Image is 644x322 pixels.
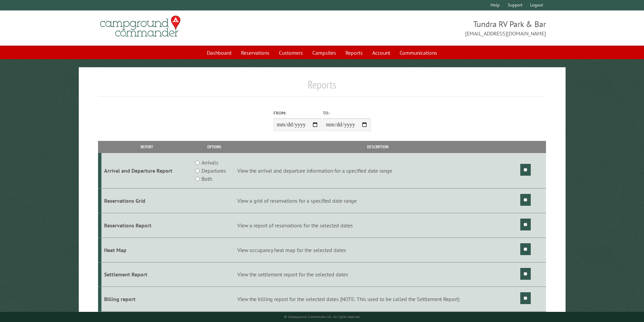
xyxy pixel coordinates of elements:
[368,46,394,59] a: Account
[98,13,183,40] img: Campground Commander
[236,141,519,153] th: Description
[101,189,192,213] td: Reservations Grid
[101,141,192,153] th: Report
[323,110,371,116] label: To:
[236,238,519,262] td: View occupancy heat map for the selected dates
[203,46,236,59] a: Dashboard
[101,262,192,287] td: Settlement Report
[236,262,519,287] td: View the settlement report for the selected dates
[101,238,192,262] td: Heat Map
[322,19,546,38] span: Tundra RV Park & Bar [EMAIL_ADDRESS][DOMAIN_NAME]
[101,287,192,312] td: Billing report
[236,153,519,189] td: View the arrival and departure information for a specified date range
[201,175,212,183] label: Both
[273,110,321,116] label: From:
[192,141,236,153] th: Options
[341,46,367,59] a: Reports
[236,189,519,213] td: View a grid of reservations for a specified date range
[101,153,192,189] td: Arrival and Departure Report
[236,213,519,238] td: View a report of reservations for the selected dates
[308,46,340,59] a: Campsites
[396,46,441,59] a: Communications
[201,158,218,167] label: Arrivals
[98,78,546,97] h1: Reports
[284,315,360,319] small: © Campground Commander LLC. All rights reserved.
[201,167,226,175] label: Departures
[101,213,192,238] td: Reservations Report
[237,46,273,59] a: Reservations
[275,46,307,59] a: Customers
[236,287,519,312] td: View the billing report for the selected dates (NOTE: This used to be called the Settlement Report)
